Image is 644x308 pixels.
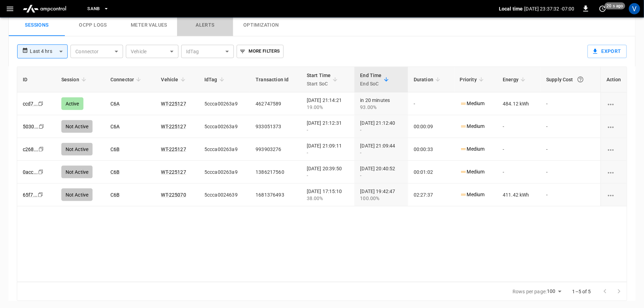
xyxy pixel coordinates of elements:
div: - [360,172,402,179]
span: End TimeEnd SoC [360,71,391,88]
div: Not Active [61,120,93,133]
div: 93.00% [360,104,402,111]
a: WT-225127 [161,101,186,107]
p: Medium [460,123,485,130]
a: c268... [23,146,38,152]
div: charging session options [606,169,621,176]
td: 5ccca00263a9 [199,161,250,184]
th: Action [601,67,627,93]
div: charging session options [606,191,621,198]
td: 411.42 kWh [497,184,541,206]
td: 00:00:33 [408,138,454,161]
td: 5ccca00263a9 [199,93,250,115]
div: [DATE] 20:39:50 [307,165,349,179]
div: - [307,149,349,156]
p: End SoC [360,80,381,88]
td: - [541,115,601,138]
td: - [541,93,601,115]
span: 20 s ago [605,2,625,9]
td: - [497,161,541,184]
span: Energy [503,75,528,84]
div: Last 4 hrs [30,45,68,58]
td: 1681376493 [250,184,301,206]
div: 100 [547,286,564,296]
p: [DATE] 23:37:32 -07:00 [524,5,575,12]
a: ccd7... [23,101,38,107]
div: copy [38,145,45,153]
p: Medium [460,145,485,153]
td: 00:00:09 [408,115,454,138]
td: 00:01:02 [408,161,454,184]
span: Session [61,75,88,84]
a: C6B [110,192,120,198]
p: Local time [499,5,523,12]
a: WT-225127 [161,146,186,152]
div: [DATE] 21:12:31 [307,119,349,134]
button: Optimization [233,14,289,36]
div: copy [38,100,45,108]
a: 0acc... [23,169,38,175]
span: Duration [414,75,442,84]
div: profile-icon [629,3,640,14]
td: 02:27:37 [408,184,454,206]
div: 100.00% [360,195,402,202]
p: Rows per page: [513,288,547,295]
div: Supply Cost [546,73,595,86]
a: C6A [110,124,120,129]
p: Start SoC [307,80,331,88]
div: Not Active [61,166,93,178]
button: More Filters [237,45,283,58]
div: Active [61,97,83,110]
th: Transaction Id [250,67,301,93]
div: - [360,149,402,156]
td: - [497,138,541,161]
td: 5ccca00263a9 [199,138,250,161]
div: sessions table [17,67,627,282]
div: charging session options [606,146,621,153]
div: Not Active [61,143,93,156]
a: C6B [110,169,120,175]
button: Ocpp logs [65,14,121,36]
span: Connector [110,75,143,84]
button: Alerts [177,14,233,36]
td: - [541,184,601,206]
a: WT-225127 [161,169,186,175]
button: set refresh interval [597,3,608,14]
a: C6A [110,101,120,107]
div: copy [38,123,45,130]
a: 5030... [23,124,39,129]
a: C6B [110,146,120,152]
td: 484.12 kWh [497,93,541,115]
div: End Time [360,71,381,88]
td: 462747589 [250,93,301,115]
a: WT-225070 [161,192,186,198]
td: 5ccca0024639 [199,184,250,206]
div: in 20 minutes [360,97,402,111]
button: The cost of your charging session based on your supply rates [574,73,587,86]
td: 1386217560 [250,161,301,184]
a: WT-225127 [161,124,186,129]
div: [DATE] 21:12:40 [360,119,402,134]
button: Export [588,45,627,58]
div: - [307,172,349,179]
td: - [541,138,601,161]
button: Sessions [9,14,65,36]
button: SanB [84,2,112,16]
img: ampcontrol.io logo [20,2,69,15]
div: copy [38,168,45,176]
div: [DATE] 19:42:47 [360,188,402,202]
a: 65f7... [23,192,38,198]
span: Start TimeStart SoC [307,71,340,88]
p: 1–5 of 5 [572,288,591,295]
th: ID [17,67,56,93]
div: [DATE] 21:09:11 [307,142,349,156]
div: copy [37,191,44,199]
td: - [408,93,454,115]
div: [DATE] 17:15:10 [307,188,349,202]
span: SanB [87,5,100,13]
span: Vehicle [161,75,188,84]
div: [DATE] 20:40:52 [360,165,402,179]
p: Medium [460,191,485,198]
table: sessions table [17,67,627,206]
p: Medium [460,168,485,176]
